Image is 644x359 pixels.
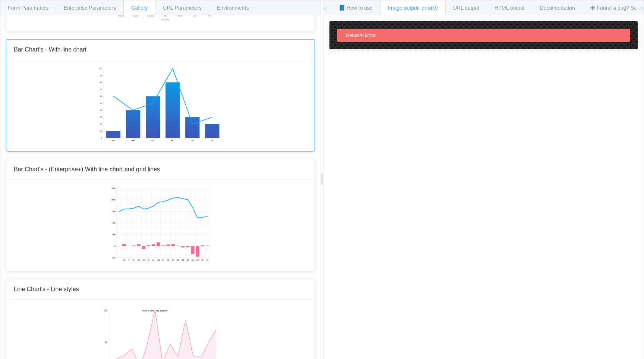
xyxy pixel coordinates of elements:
span: Line Chart's - Line styles [14,286,79,292]
span: HTML output [495,5,524,11]
span: Bar Chart's - With line chart [14,46,86,53]
span: URL output [453,5,479,11]
span: Image output [388,5,438,11]
span: Environments [217,5,249,11]
span: Enterprise Parameters [64,5,116,11]
img: Static chart exemple [111,187,210,262]
img: Static chart exemple [98,68,222,142]
span: Gallery [131,5,148,11]
span: Form Parameters [8,5,48,11]
span: Bar Chart's - (Enterprise+) With line chart and grid lines [14,166,160,172]
span: - error [419,5,438,11]
span: URL Parameters [163,5,202,11]
span: Network Error [346,32,376,38]
span: Documentation [540,5,575,11]
span: 📘 How to use [339,5,373,11]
